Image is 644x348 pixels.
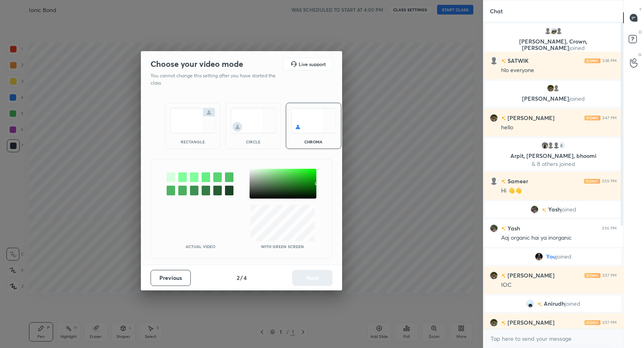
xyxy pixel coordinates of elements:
[291,108,336,133] img: chromaScreenIcon.c19ab0a0.svg
[501,179,506,184] img: no-rating-badge.077c3623.svg
[501,66,617,75] div: hlo everyone
[602,116,617,120] div: 3:47 PM
[584,116,601,120] img: iconic-light.a09c19a4.png
[506,224,520,232] h6: Yash
[530,205,539,213] img: 27d5ea2c439140b5954a0148b90b65a8.jpg
[552,141,560,149] img: default.png
[501,328,617,336] div: GOOD EVENING SIR
[602,58,617,63] div: 3:38 PM
[501,124,617,132] div: hello
[501,59,506,63] img: no-rating-badge.077c3623.svg
[231,108,276,133] img: circleScreenIcon.acc0effb.svg
[526,300,534,308] img: ddbebe1f8ca74cc99e209c762e19bac2.69019878_3
[584,58,601,63] img: iconic-light.a09c19a4.png
[602,273,617,278] div: 3:57 PM
[506,56,528,65] h6: SATWIK
[261,244,304,249] p: With green screen
[186,244,215,249] p: Actual Video
[602,179,617,184] div: 3:55 PM
[561,206,576,213] span: joined
[558,141,566,149] div: 8
[638,52,642,58] p: G
[506,318,555,327] h6: [PERSON_NAME]
[490,271,498,280] img: 0bbb71e3f8644dcc830063fc8a300426.jpg
[490,114,498,122] img: 0bbb71e3f8644dcc830063fc8a300426.jpg
[501,273,506,278] img: no-rating-badge.077c3623.svg
[569,95,585,102] span: joined
[547,84,555,92] img: 0bbb71e3f8644dcc830063fc8a300426.jpg
[170,108,215,133] img: normalScreenIcon.ae25ed63.svg
[552,84,560,92] img: default.png
[240,273,243,282] h4: /
[501,226,506,231] img: no-rating-badge.077c3623.svg
[565,300,580,307] span: joined
[639,6,642,12] p: T
[151,72,281,87] p: You cannot change this setting after you have started the class
[237,140,269,144] div: circle
[639,29,642,35] p: D
[544,27,552,35] img: default.png
[490,224,498,232] img: 27d5ea2c439140b5954a0148b90b65a8.jpg
[483,0,509,22] p: Chat
[537,302,542,307] img: no-rating-badge.077c3623.svg
[490,153,616,159] p: Arpit, [PERSON_NAME], bhoomi
[244,273,247,282] h4: 4
[584,273,601,278] img: iconic-light.a09c19a4.png
[546,253,556,260] span: You
[547,141,555,149] img: default.png
[490,38,616,51] p: [PERSON_NAME], Crown, [PERSON_NAME]
[506,114,555,122] h6: [PERSON_NAME]
[490,161,616,167] p: & 8 others joined
[535,253,543,261] img: 09cf30fa7328422783919cb9d1918269.jpg
[549,27,557,35] img: f58cd5938c3642fc8271cb7db1d1216b.jpg
[542,208,547,212] img: no-rating-badge.077c3623.svg
[177,140,209,144] div: rectangle
[490,57,498,65] img: default.png
[501,116,506,120] img: no-rating-badge.077c3623.svg
[602,320,617,325] div: 3:57 PM
[541,141,549,149] img: e1e7859649444c008052ec902f7ba808.jpg
[490,95,616,102] p: [PERSON_NAME]
[501,321,506,325] img: no-rating-badge.077c3623.svg
[151,59,243,69] h2: Choose your video mode
[548,206,561,213] span: Yash
[506,271,555,280] h6: [PERSON_NAME]
[237,273,239,282] h4: 2
[506,177,528,185] h6: Sameer
[501,281,617,289] div: IOC
[556,253,572,260] span: joined
[584,320,601,325] img: iconic-light.a09c19a4.png
[490,177,498,185] img: default.png
[555,27,563,35] img: default.png
[490,319,498,327] img: 0bbb71e3f8644dcc830063fc8a300426.jpg
[483,22,623,329] div: grid
[544,300,565,307] span: Anirudh
[602,226,617,231] div: 3:56 PM
[297,140,330,144] div: chroma
[151,270,191,286] button: Previous
[299,62,326,66] h5: Live support
[501,187,617,195] div: Hi 👋👋
[501,234,617,242] div: Aaj organic hai ya inorganic
[584,179,600,184] img: iconic-light.a09c19a4.png
[569,44,585,52] span: joined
